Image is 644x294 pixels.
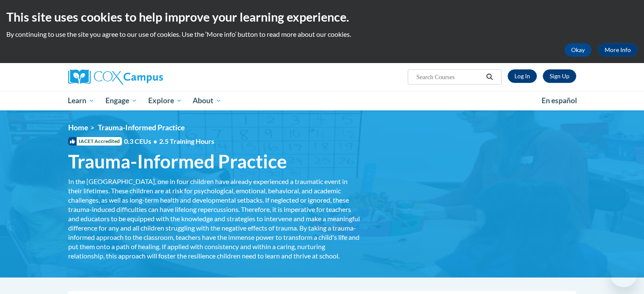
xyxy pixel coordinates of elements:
[415,72,483,82] input: Search Courses
[148,96,182,106] span: Explore
[68,123,88,132] a: Home
[143,91,188,110] a: Explore
[543,69,576,83] a: Register
[508,69,537,83] a: Log In
[542,96,577,105] span: En español
[536,92,583,110] a: En español
[159,137,214,145] span: 2.5 Training Hours
[193,96,221,106] span: About
[153,137,157,145] span: •
[564,43,591,57] button: Okay
[100,91,143,110] a: Engage
[55,91,589,110] div: Main menu
[598,43,638,57] a: More Info
[68,137,122,146] span: IACET Accredited
[483,72,496,82] button: Search
[68,177,360,261] div: In the [GEOGRAPHIC_DATA], one in four children have already experienced a traumatic event in thei...
[68,150,287,173] span: Trauma-Informed Practice
[610,260,637,287] iframe: Button to launch messaging window
[6,30,638,39] p: By continuing to use the site you agree to our use of cookies. Use the ‘More info’ button to read...
[68,69,229,85] a: Cox Campus
[98,123,185,132] span: Trauma-Informed Practice
[68,96,94,106] span: Learn
[187,91,227,110] a: About
[63,91,100,110] a: Learn
[124,137,214,146] span: 0.3 CEUs
[105,96,137,106] span: Engage
[68,69,163,85] img: Cox Campus
[6,8,638,25] h2: This site uses cookies to help improve your learning experience.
